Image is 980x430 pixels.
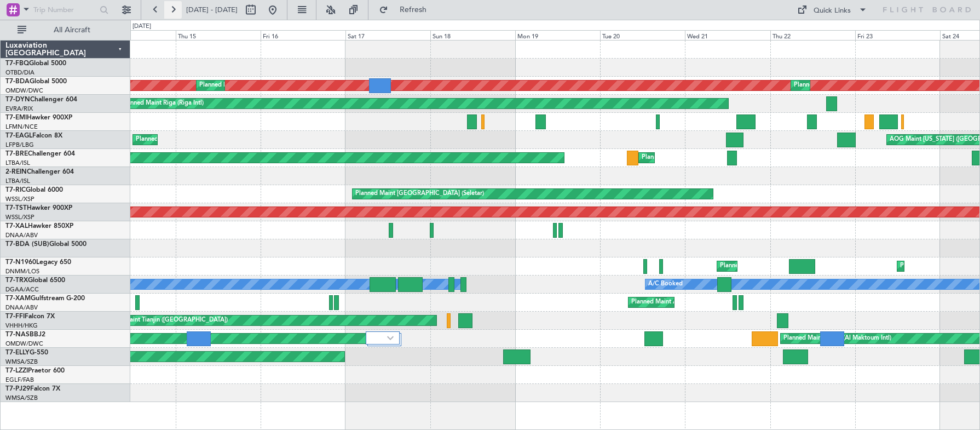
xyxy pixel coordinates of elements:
div: Tue 20 [600,30,685,40]
a: OTBD/DIA [5,68,34,77]
a: T7-BDA (SUB)Global 5000 [5,241,87,248]
a: OMDW/DWC [5,87,43,95]
input: Trip Number [33,2,96,18]
a: OMDW/DWC [5,340,43,348]
span: T7-BDA (SUB) [5,241,49,248]
span: T7-DYN [5,96,30,103]
span: T7-N1960 [5,259,36,266]
button: Quick Links [792,1,873,19]
a: WSSL/XSP [5,195,34,203]
span: T7-EAGL [5,133,32,139]
div: [DATE] [132,22,151,31]
button: All Aircraft [12,21,119,39]
a: T7-XALHawker 850XP [5,223,73,230]
div: Planned Maint Lagos ([PERSON_NAME]) [720,258,833,274]
a: WSSL/XSP [5,213,34,221]
a: T7-TSTHawker 900XP [5,205,72,211]
span: T7-BDA [5,78,30,85]
a: DNMM/LOS [5,267,39,276]
span: T7-XAM [5,295,31,302]
div: Planned Maint Nice ([GEOGRAPHIC_DATA]) [642,150,764,166]
div: Planned Maint [US_STATE] ([GEOGRAPHIC_DATA]) [136,131,276,148]
a: T7-RICGlobal 6000 [5,187,63,193]
a: T7-ELLYG-550 [5,349,48,356]
a: WMSA/SZB [5,358,38,366]
div: Wed 14 [90,30,175,40]
div: Fri 23 [855,30,940,40]
a: DNAA/ABV [5,231,38,239]
div: Planned Maint Dubai (Al Maktoum Intl) [199,77,307,94]
div: Sun 18 [430,30,515,40]
div: Planned Maint Abuja ([PERSON_NAME] Intl) [631,294,754,311]
span: T7-PJ29 [5,386,30,392]
span: T7-FFI [5,313,25,320]
a: T7-FFIFalcon 7X [5,313,55,320]
a: T7-EAGLFalcon 8X [5,133,62,139]
div: Sat 17 [345,30,430,40]
span: T7-TST [5,205,27,211]
a: EVRA/RIX [5,105,33,113]
div: Planned Maint Riga (Riga Intl) [122,95,204,112]
a: T7-FBQGlobal 5000 [5,60,66,67]
span: T7-TRX [5,277,28,284]
div: Fri 16 [261,30,345,40]
a: WMSA/SZB [5,394,38,402]
a: 2-REINChallenger 604 [5,169,74,175]
a: T7-TRXGlobal 6500 [5,277,65,284]
div: Planned Maint Dubai (Al Maktoum Intl) [794,77,902,94]
a: T7-BDAGlobal 5000 [5,78,67,85]
span: 2-REIN [5,169,27,175]
a: LTBA/ISL [5,159,30,167]
a: LTBA/ISL [5,177,30,185]
button: Refresh [374,1,440,19]
div: Thu 22 [770,30,855,40]
div: Planned Maint Dubai (Al Maktoum Intl) [783,330,891,347]
a: T7-LZZIPraetor 600 [5,368,65,374]
a: T7-BREChallenger 604 [5,151,75,157]
span: [DATE] - [DATE] [186,5,238,15]
div: Mon 19 [515,30,600,40]
span: T7-FBQ [5,60,29,67]
div: Planned Maint Tianjin ([GEOGRAPHIC_DATA]) [100,312,228,329]
span: All Aircraft [28,26,116,34]
a: T7-NASBBJ2 [5,331,45,338]
div: Planned Maint [GEOGRAPHIC_DATA] (Seletar) [355,186,484,202]
div: Thu 15 [176,30,261,40]
a: EGLF/FAB [5,376,34,384]
a: T7-EMIHawker 900XP [5,114,72,121]
span: T7-BRE [5,151,28,157]
a: VHHH/HKG [5,322,38,330]
span: T7-ELLY [5,349,30,356]
a: T7-N1960Legacy 650 [5,259,71,266]
a: T7-XAMGulfstream G-200 [5,295,85,302]
a: LFMN/NCE [5,123,38,131]
span: T7-NAS [5,331,30,338]
div: A/C Booked [648,276,683,293]
a: DNAA/ABV [5,303,38,312]
a: LFPB/LBG [5,141,34,149]
img: arrow-gray.svg [387,336,394,340]
span: T7-XAL [5,223,28,230]
span: T7-LZZI [5,368,28,374]
a: T7-PJ29Falcon 7X [5,386,60,392]
span: Refresh [390,6,436,14]
div: Wed 21 [685,30,770,40]
div: Quick Links [814,5,851,16]
span: T7-RIC [5,187,26,193]
span: T7-EMI [5,114,27,121]
a: DGAA/ACC [5,285,39,294]
a: T7-DYNChallenger 604 [5,96,77,103]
